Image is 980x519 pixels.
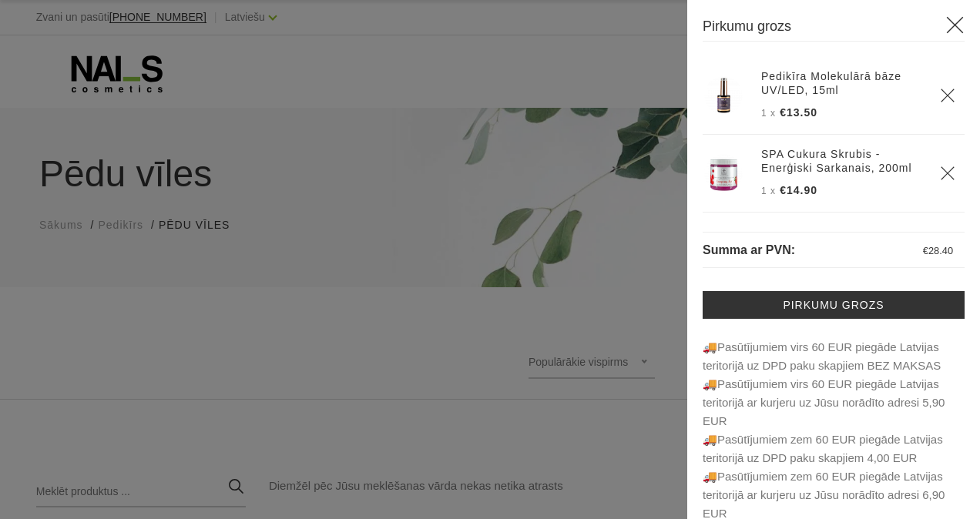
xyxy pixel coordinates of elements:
span: € [923,245,928,256]
h3: Pirkumu grozs [703,15,965,42]
a: Delete [940,166,955,181]
span: 28.40 [928,245,953,256]
span: Summa ar PVN: [703,243,795,256]
a: Pedikīra Molekulārā bāze UV/LED, 15ml [761,69,921,97]
span: 1 x [761,186,776,196]
a: Pirkumu grozs [703,291,965,319]
span: €14.90 [780,184,817,196]
span: €13.50 [780,106,817,119]
a: SPA Cukura Skrubis - Enerģiski Sarkanais, 200ml [761,147,921,175]
a: Delete [940,88,955,103]
span: 1 x [761,108,776,119]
